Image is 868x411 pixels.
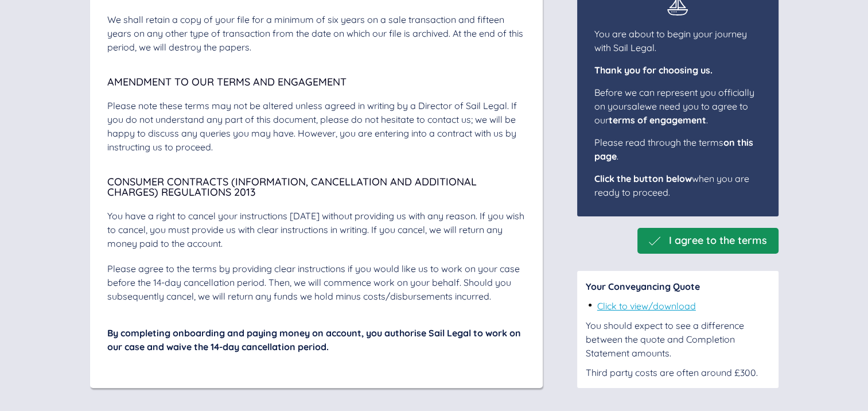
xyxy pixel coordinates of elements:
span: when you are ready to proceed. [594,173,749,198]
span: Your Conveyancing Quote [586,281,700,292]
span: Amendment to our Terms and Engagement [107,75,347,88]
span: Click the button below [594,173,692,184]
span: Please read through the terms . [594,137,753,162]
span: terms of engagement [609,114,706,126]
div: Please note these terms may not be altered unless agreed in writing by a Director of Sail Legal. ... [107,99,526,154]
span: By completing onboarding and paying money on account, you authorise Sail Legal to work on our cas... [107,327,521,352]
div: Third party costs are often around £300. [586,366,770,379]
span: Thank you for choosing us. [594,64,713,76]
span: Consumer Contracts (Information, Cancellation and Additional Charges) Regulations 2013 [107,175,477,199]
div: You have a right to cancel your instructions [DATE] without providing us with any reason. If you ... [107,209,526,250]
div: You should expect to see a difference between the quote and Completion Statement amounts. [586,319,770,360]
span: I agree to the terms [669,235,767,247]
div: We shall retain a copy of your file for a minimum of six years on a sale transaction and fifteen ... [107,13,526,54]
span: Before we can represent you officially on your sale we need you to agree to our . [594,87,754,126]
span: You are about to begin your journey with Sail Legal. [594,28,747,53]
a: Click to view/download [597,300,696,312]
div: Please agree to the terms by providing clear instructions if you would like us to work on your ca... [107,262,526,303]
